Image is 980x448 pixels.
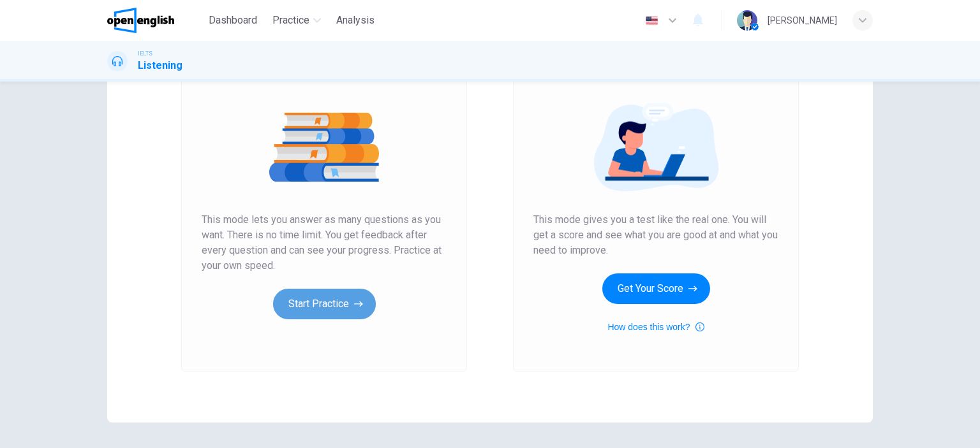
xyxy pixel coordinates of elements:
[768,13,837,28] div: [PERSON_NAME]
[209,13,257,28] span: Dashboard
[533,212,778,258] span: This mode gives you a test like the real one. You will get a score and see what you are good at a...
[267,9,326,32] button: Practice
[331,9,380,32] button: Analysis
[204,9,262,32] button: Dashboard
[138,58,182,73] h1: Listening
[644,16,660,25] img: en
[107,8,174,33] img: OpenEnglish logo
[202,212,447,273] span: This mode lets you answer as many questions as you want. There is no time limit. You get feedback...
[138,49,152,58] span: IELTS
[107,8,204,33] a: OpenEnglish logo
[336,13,375,28] span: Analysis
[607,319,704,335] button: How does this work?
[273,289,376,319] button: Start Practice
[602,273,710,304] button: Get Your Score
[272,13,309,28] span: Practice
[737,10,757,31] img: Profile picture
